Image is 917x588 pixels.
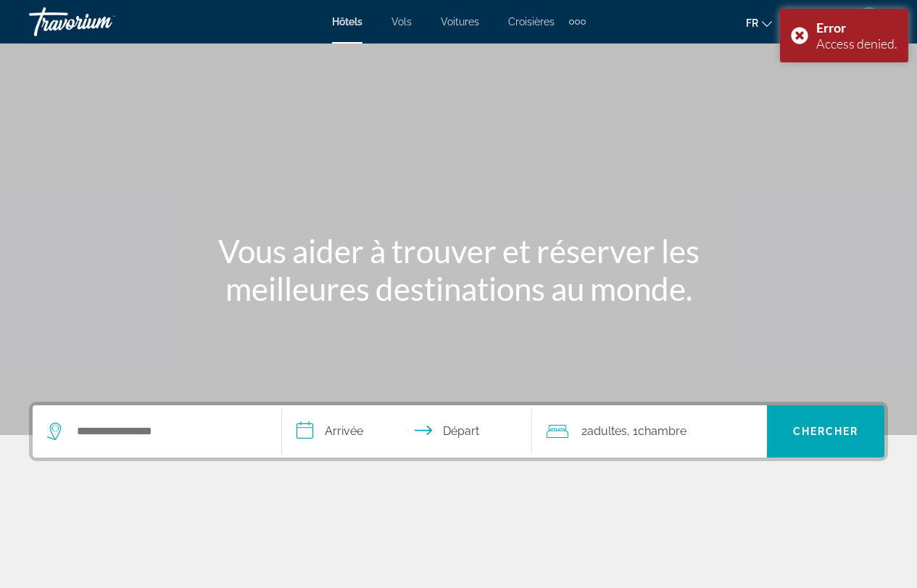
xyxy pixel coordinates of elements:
[746,12,772,33] button: Change language
[29,3,174,41] a: Travorium
[816,36,897,51] div: Access denied.
[187,232,731,307] h1: Vous aider à trouver et réserver les meilleures destinations au monde.
[391,16,412,28] a: Vols
[587,424,627,438] span: Adultes
[532,405,767,457] button: Travelers: 2 adults, 0 children
[75,421,260,442] input: Search hotel destination
[508,16,555,28] a: Croisières
[332,16,362,28] a: Hôtels
[282,405,531,457] button: Select check in and out date
[33,405,884,457] div: Search widget
[569,10,586,33] button: Extra navigation items
[767,405,884,457] button: Search
[581,421,627,442] span: 2
[850,7,888,37] button: User Menu
[746,17,758,29] span: fr
[627,421,686,442] span: , 1
[793,426,859,437] span: Chercher
[816,20,897,36] div: Error
[441,16,479,28] a: Voitures
[638,424,686,438] span: Chambre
